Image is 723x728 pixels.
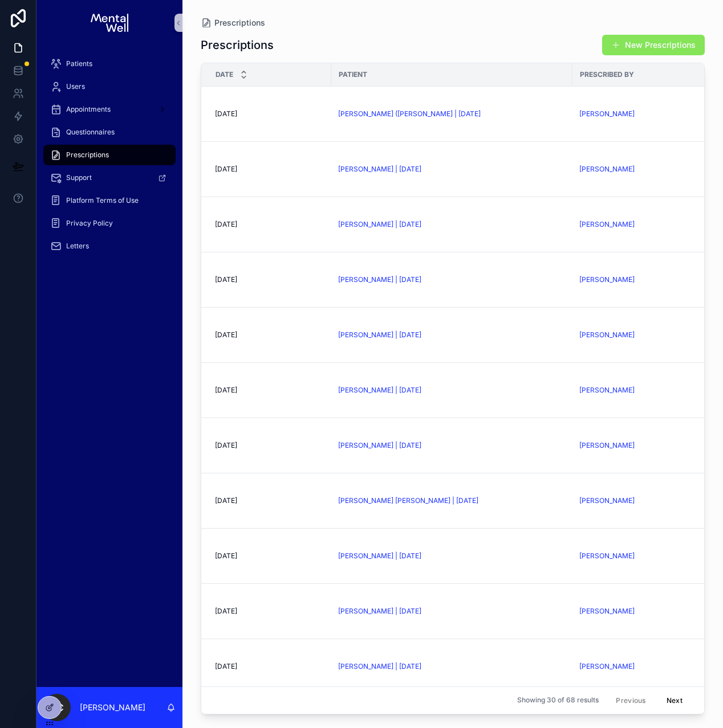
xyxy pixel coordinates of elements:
a: Platform Terms of Use [43,190,176,211]
a: Appointments [43,99,176,120]
a: [PERSON_NAME] [579,220,716,229]
button: Next [659,692,690,709]
a: [PERSON_NAME] [579,496,635,505]
span: Platform Terms of Use [66,196,139,205]
a: [PERSON_NAME] | [DATE] [338,441,421,450]
a: [DATE] [215,662,324,671]
a: [PERSON_NAME] | [DATE] [338,662,421,671]
a: [PERSON_NAME] [579,109,716,118]
span: [DATE] [215,165,237,174]
a: [PERSON_NAME] | [DATE] [338,275,421,284]
a: [DATE] [215,109,324,118]
span: Patient [339,70,367,79]
a: [PERSON_NAME] [579,662,635,671]
span: [DATE] [215,386,237,395]
a: [PERSON_NAME] [579,220,635,229]
span: [DATE] [215,607,237,616]
a: Support [43,167,176,188]
a: [PERSON_NAME] [579,275,635,284]
a: Questionnaires [43,122,176,142]
span: Prescribed By [580,70,634,79]
span: [PERSON_NAME] ([PERSON_NAME] | [DATE] [338,109,481,118]
a: [PERSON_NAME] [579,441,635,450]
a: [PERSON_NAME] [PERSON_NAME] | [DATE] [338,496,478,505]
span: Support [66,173,92,182]
a: Patients [43,54,176,74]
span: Patients [66,59,92,68]
a: [PERSON_NAME] | [DATE] [338,330,566,340]
span: [PERSON_NAME] | [DATE] [338,386,421,395]
p: [PERSON_NAME] [80,702,145,713]
a: [PERSON_NAME] [579,551,635,561]
a: [PERSON_NAME] [579,275,716,284]
a: [DATE] [215,496,324,505]
a: [PERSON_NAME] | [DATE] [338,551,421,561]
a: [DATE] [215,386,324,395]
a: [PERSON_NAME] | [DATE] [338,330,421,340]
a: [DATE] [215,330,324,340]
span: [DATE] [215,275,237,284]
a: [PERSON_NAME] [579,330,716,340]
span: [DATE] [215,220,237,229]
h1: Prescriptions [201,37,274,53]
span: Date [216,70,233,79]
a: [PERSON_NAME] | [DATE] [338,275,566,284]
a: Prescriptions [201,17,265,28]
a: [PERSON_NAME] | [DATE] [338,551,566,561]
a: [PERSON_NAME] [579,165,716,174]
a: [PERSON_NAME] | [DATE] [338,220,421,229]
a: Users [43,76,176,97]
a: Privacy Policy [43,213,176,234]
a: [PERSON_NAME] ([PERSON_NAME] | [DATE] [338,109,566,118]
span: [DATE] [215,109,237,118]
div: scrollable content [36,46,182,271]
a: [PERSON_NAME] [579,607,716,616]
a: Prescriptions [43,145,176,165]
span: [PERSON_NAME] [579,386,635,395]
a: [PERSON_NAME] [579,607,635,616]
a: [DATE] [215,220,324,229]
a: [PERSON_NAME] | [DATE] [338,607,421,616]
a: [PERSON_NAME] [579,109,635,118]
span: Prescriptions [214,17,265,28]
a: [PERSON_NAME] [579,551,716,561]
a: New Prescriptions [602,35,705,55]
a: [PERSON_NAME] [PERSON_NAME] | [DATE] [338,496,566,505]
span: Privacy Policy [66,219,113,228]
span: Letters [66,242,89,251]
a: [DATE] [215,607,324,616]
span: Users [66,82,85,91]
span: [DATE] [215,330,237,340]
img: App logo [91,14,128,32]
a: [DATE] [215,551,324,561]
a: [PERSON_NAME] | [DATE] [338,165,421,174]
a: [DATE] [215,275,324,284]
span: [DATE] [215,662,237,671]
a: [DATE] [215,441,324,450]
a: [PERSON_NAME] | [DATE] [338,386,566,395]
span: Showing 30 of 68 results [517,696,599,705]
a: [PERSON_NAME] | [DATE] [338,220,566,229]
span: Questionnaires [66,128,115,137]
a: [PERSON_NAME] [579,330,635,340]
a: [PERSON_NAME] [579,496,716,505]
span: Prescriptions [66,150,109,159]
span: [DATE] [215,551,237,561]
a: [PERSON_NAME] [579,662,716,671]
